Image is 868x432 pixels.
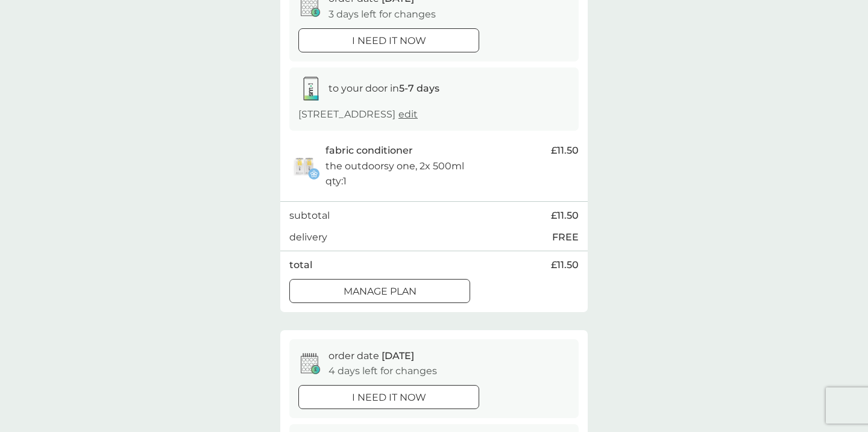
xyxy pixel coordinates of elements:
p: i need it now [352,33,426,49]
p: i need it now [352,390,426,405]
p: [STREET_ADDRESS] [298,107,418,122]
span: £11.50 [551,208,579,224]
button: Manage plan [289,279,470,303]
a: edit [398,108,418,120]
p: delivery [289,230,327,245]
p: Manage plan [344,284,417,299]
span: £11.50 [551,257,579,273]
p: subtotal [289,208,330,224]
p: fabric conditioner [325,143,413,158]
p: order date [329,348,414,364]
p: total [289,257,312,273]
p: the outdoorsy one, 2x 500ml [325,158,464,174]
span: £11.50 [551,143,579,158]
strong: 5-7 days [399,83,439,94]
p: 3 days left for changes [329,7,436,22]
button: i need it now [298,28,479,52]
span: to your door in [329,83,439,94]
span: [DATE] [382,350,414,362]
button: i need it now [298,385,479,409]
p: qty : 1 [325,174,347,189]
p: FREE [552,230,579,245]
p: 4 days left for changes [329,363,437,379]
